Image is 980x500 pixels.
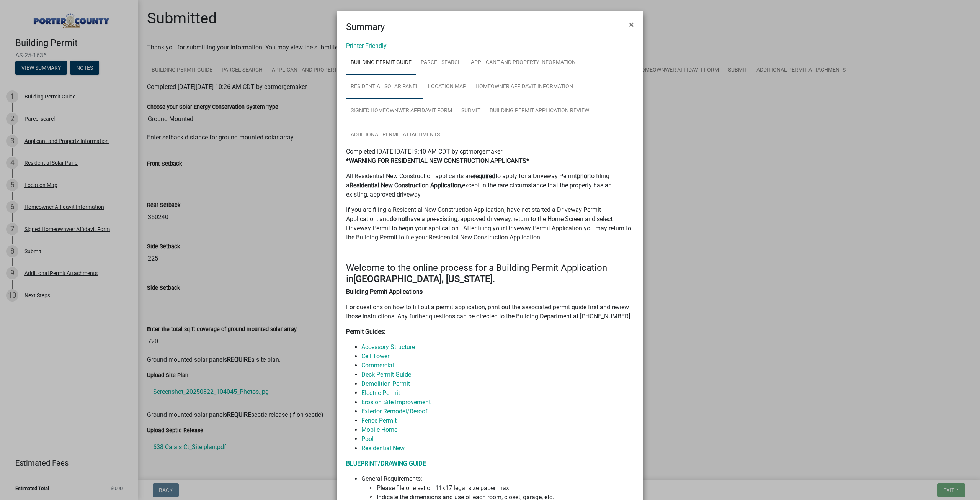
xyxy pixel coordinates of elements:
[623,14,640,35] button: Close
[361,380,410,387] a: Demolition Permit
[361,371,411,378] a: Deck Permit Guide
[577,172,589,180] strong: prior
[346,172,634,199] p: All Residential New Construction applicants are to apply for a Driveway Permit to filing a except...
[346,75,423,99] a: Residential Solar Panel
[361,435,374,443] a: Pool
[474,172,495,180] strong: required
[423,75,471,99] a: Location Map
[485,99,594,123] a: Building Permit Application Review
[377,484,634,493] li: Please file one set on 11x17 legal size paper max
[346,262,634,285] h4: Welcome to the online process for a Building Permit Application in .
[361,426,397,433] a: Mobile Home
[346,148,502,155] span: Completed [DATE][DATE] 9:40 AM CDT by cptmorgemaker
[346,123,444,148] a: Additional Permit Attachments
[346,205,634,242] p: If you are filing a Residential New Construction Application, have not started a Driveway Permit ...
[390,215,407,223] strong: do not
[361,389,400,397] a: Electric Permit
[457,99,485,123] a: Submit
[466,51,580,75] a: Applicant and Property Information
[346,303,634,321] p: For questions on how to fill out a permit application, print out the associated permit guide firs...
[346,288,423,295] strong: Building Permit Applications
[361,417,397,424] a: Fence Permit
[346,99,457,123] a: Signed Homeownwer Affidavit Form
[346,460,426,467] a: BLUEPRINT/DRAWING GUIDE
[346,157,529,164] strong: *WARNING FOR RESIDENTIAL NEW CONSTRUCTION APPLICANTS*
[361,444,405,452] a: Residential New
[353,274,493,284] strong: [GEOGRAPHIC_DATA], [US_STATE]
[361,408,428,415] a: Exterior Remodel/Reroof
[350,182,462,189] strong: Residential New Construction Application,
[361,362,394,369] a: Commercial
[471,75,578,99] a: Homeowner Affidavit Information
[346,20,385,34] h4: Summary
[346,328,385,335] strong: Permit Guides:
[346,51,416,75] a: Building Permit Guide
[361,343,415,351] a: Accessory Structure
[346,42,387,49] a: Printer Friendly
[629,19,634,30] span: ×
[361,398,431,406] a: Erosion Site Improvement
[361,352,389,360] a: Cell Tower
[416,51,466,75] a: Parcel search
